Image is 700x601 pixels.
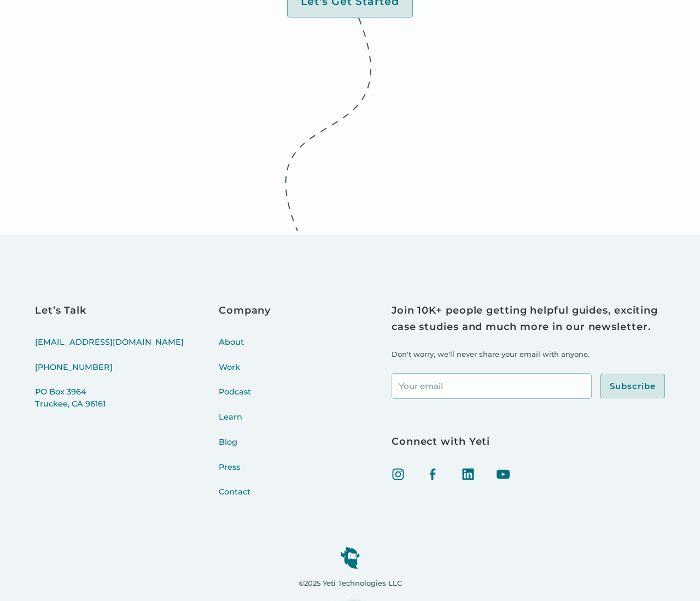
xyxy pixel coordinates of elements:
input: Your email [392,373,592,399]
a: Press [219,462,271,487]
h3: Join 10K+ people getting helpful guides, exciting case studies and much more in our newsletter. [392,303,665,335]
a: About [219,337,271,362]
img: Instagram icon [392,468,405,481]
form: Footer Newsletter Signup [392,373,665,399]
h3: Company [219,303,271,319]
a: Contact [219,486,271,511]
input: Subscribe [600,374,665,399]
a: PO Box 3964Truckee, CA 96161 [35,386,184,423]
a: [EMAIL_ADDRESS][DOMAIN_NAME] [35,337,184,362]
a: Podcast [219,386,271,411]
img: linked in icon [462,468,475,481]
h3: Let’s Talk [35,303,184,319]
p: Don't worry, we'll never share your email with anyone. [392,349,665,360]
a: [PHONE_NUMBER] [35,362,184,387]
img: facebook icon [427,468,440,481]
h3: Connect with Yeti [392,434,665,450]
img: yeti logo icon [340,546,360,569]
a: Blog [219,437,271,462]
a: Work [219,362,271,387]
img: Youtube icon [497,468,510,481]
p: ©2025 Yeti Technologies LLC [299,578,402,589]
a: Learn [219,411,271,437]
